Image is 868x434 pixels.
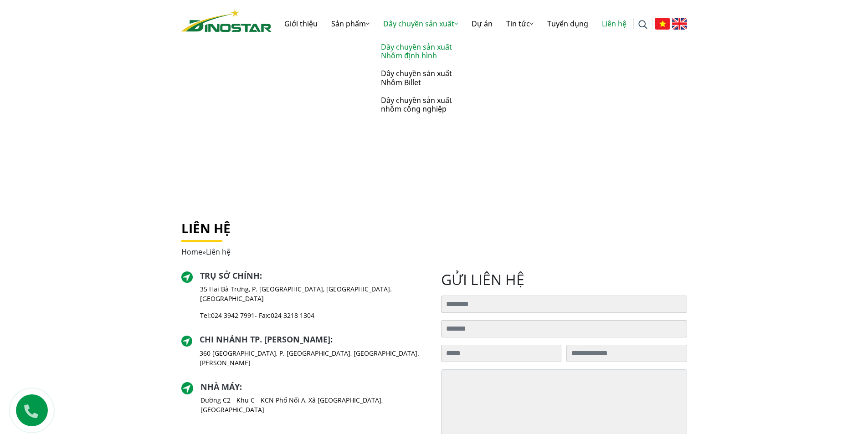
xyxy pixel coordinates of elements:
[499,9,540,38] a: Tin tức
[595,9,633,38] a: Liên hệ
[465,9,499,38] a: Dự án
[211,311,255,320] a: 024 3942 7991
[376,65,467,91] a: Dây chuyền sản xuất Nhôm Billet
[540,9,595,38] a: Tuyển dụng
[324,9,376,38] a: Sản phẩm
[181,382,194,394] img: directer
[200,284,427,303] p: 35 Hai Bà Trưng, P. [GEOGRAPHIC_DATA], [GEOGRAPHIC_DATA]. [GEOGRAPHIC_DATA]
[181,336,192,347] img: directer
[200,381,240,392] a: Nhà máy
[181,221,687,236] h1: Liên hệ
[181,247,231,257] span: »
[672,18,687,30] img: English
[200,271,427,281] h2: :
[200,348,427,368] p: 360 [GEOGRAPHIC_DATA], P. [GEOGRAPHIC_DATA], [GEOGRAPHIC_DATA]. [PERSON_NAME]
[200,395,427,414] p: Đường C2 - Khu C - KCN Phố Nối A, Xã [GEOGRAPHIC_DATA], [GEOGRAPHIC_DATA]
[655,18,670,30] img: Tiếng Việt
[277,9,324,38] a: Giới thiệu
[181,9,272,32] img: logo
[376,38,467,65] a: Dây chuyền sản xuất Nhôm định hình
[181,247,202,257] a: Home
[200,334,330,345] a: Chi nhánh TP. [PERSON_NAME]
[441,271,687,288] h2: gửi liên hệ
[200,382,427,392] h2: :
[638,20,647,29] img: search
[181,271,193,283] img: directer
[206,247,231,257] span: Liên hệ
[376,9,465,38] a: Dây chuyền sản xuất
[200,270,260,281] a: Trụ sở chính
[200,335,427,345] h2: :
[376,92,467,118] a: Dây chuyền sản xuất nhôm công nghiệp
[271,311,314,320] a: 024 3218 1304
[200,311,427,320] p: Tel: - Fax:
